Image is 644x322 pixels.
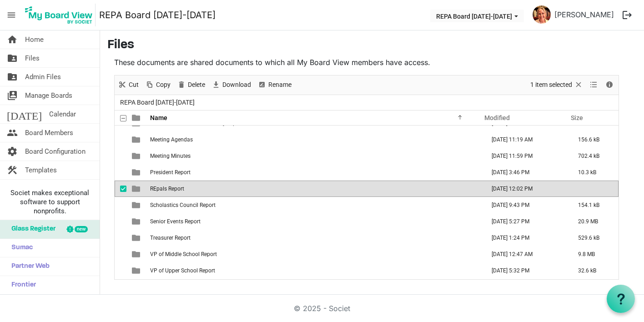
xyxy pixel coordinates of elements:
span: Glass Register [7,220,55,238]
button: Delete [176,79,207,91]
td: checkbox [115,131,126,148]
span: President Report [150,169,191,176]
button: Cut [116,79,141,91]
button: Selection [529,79,585,91]
span: construction [7,161,18,179]
td: checkbox [115,213,126,230]
span: Societ makes exceptional software to support nonprofits. [4,188,96,216]
span: Home [25,30,44,49]
span: Admin Files [25,68,61,86]
td: August 15, 2025 12:02 PM column header Modified [482,181,569,197]
span: switch_account [7,86,18,105]
td: checkbox [115,262,126,279]
td: REpals Report is template cell column header Name [147,181,482,197]
span: Modified [484,114,510,121]
button: Download [210,79,253,91]
td: is template cell column header type [126,131,147,148]
a: REPA Board [DATE]-[DATE] [99,6,216,24]
p: These documents are shared documents to which all My Board View members have access. [114,57,619,68]
span: Board Configuration [25,142,86,161]
td: Meeting Agendas is template cell column header Name [147,131,482,148]
span: Senior Events Report [150,218,201,225]
a: My Board View Logo [22,4,99,26]
td: 32.6 kB is template cell column header Size [569,262,619,279]
td: August 25, 2025 9:43 PM column header Modified [482,197,569,213]
td: checkbox [115,230,126,246]
button: logout [618,5,637,25]
span: people [7,124,18,142]
span: Frontier [7,276,36,294]
span: Size [571,114,583,121]
div: Delete [174,75,208,95]
span: home [7,30,18,49]
div: Clear selection [527,75,586,95]
span: menu [3,6,20,24]
span: Delete [187,79,206,91]
span: settings [7,142,18,161]
td: is template cell column header type [126,262,147,279]
span: Meeting Agendas [150,136,193,143]
td: 702.4 kB is template cell column header Size [569,148,619,164]
td: 20.9 MB is template cell column header Size [569,213,619,230]
td: President Report is template cell column header Name [147,164,482,181]
img: My Board View Logo [22,4,96,26]
td: is template cell column header type [126,213,147,230]
span: Scholastics Council Report [150,202,216,208]
a: © 2025 - Societ [294,304,350,313]
span: VP of Upper School Report [150,267,215,274]
td: Senior Events Report is template cell column header Name [147,213,482,230]
h3: Files [107,38,637,53]
td: 154.1 kB is template cell column header Size [569,197,619,213]
button: View dropdownbutton [588,79,599,91]
button: Copy [144,79,172,91]
div: Download [208,75,254,95]
span: Meeting Minutes [150,153,191,159]
button: REPA Board 2025-2026 dropdownbutton [430,10,524,22]
td: is template cell column header type [126,246,147,262]
td: 10.3 kB is template cell column header Size [569,164,619,181]
span: Partner Web [7,257,50,276]
span: Calendar [49,105,76,123]
a: [PERSON_NAME] [551,5,618,24]
td: checkbox [115,164,126,181]
span: Templates [25,161,57,179]
div: Copy [142,75,174,95]
td: is template cell column header type [126,164,147,181]
td: 156.6 kB is template cell column header Size [569,131,619,148]
td: VP of Upper School Report is template cell column header Name [147,262,482,279]
td: is template cell column header type [126,197,147,213]
td: 529.6 kB is template cell column header Size [569,230,619,246]
td: is template cell column header type [126,230,147,246]
td: Scholastics Council Report is template cell column header Name [147,197,482,213]
span: folder_shared [7,68,18,86]
td: 9.8 MB is template cell column header Size [569,246,619,262]
td: Treasurer Report is template cell column header Name [147,230,482,246]
td: August 25, 2025 11:19 AM column header Modified [482,131,569,148]
span: Rename [267,79,292,91]
td: checkbox [115,246,126,262]
span: Environmental & Sustainability Report [150,120,243,126]
td: Meeting Minutes is template cell column header Name [147,148,482,164]
span: REPA Board [DATE]-[DATE] [118,97,196,108]
td: checkbox [115,148,126,164]
div: Rename [254,75,295,95]
span: Cut [128,79,140,91]
span: Files [25,49,40,67]
span: Sumac [7,239,33,257]
td: checkbox [115,181,126,197]
button: Details [604,79,616,91]
span: 1 item selected [529,79,573,91]
td: September 18, 2025 11:59 PM column header Modified [482,148,569,164]
td: is template cell column header type [126,181,147,197]
td: is template cell column header Size [569,181,619,197]
td: October 06, 2025 1:24 PM column header Modified [482,230,569,246]
span: VP of Middle School Report [150,251,217,257]
span: Name [150,114,167,121]
div: new [75,226,88,232]
td: August 20, 2025 3:46 PM column header Modified [482,164,569,181]
span: Board Members [25,124,73,142]
span: Download [221,79,252,91]
span: [DATE] [7,105,42,123]
td: VP of Middle School Report is template cell column header Name [147,246,482,262]
button: Rename [256,79,293,91]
